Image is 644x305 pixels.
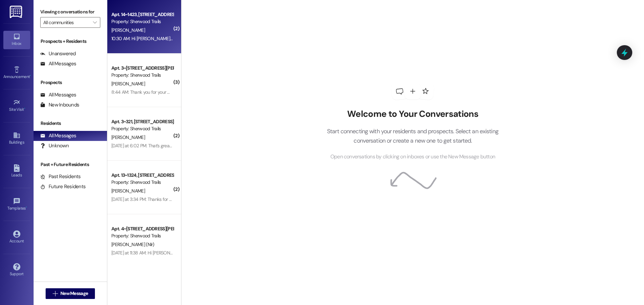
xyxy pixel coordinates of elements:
span: New Message [60,290,88,297]
span: [PERSON_NAME] [111,188,145,194]
div: Prospects + Residents [34,38,107,45]
span: [PERSON_NAME] [111,27,145,33]
div: 8:44 AM: Thank you for your message. Our offices are currently closed, but we will contact you wh... [111,89,602,95]
span: [PERSON_NAME] (Nlr) [111,241,154,247]
p: Start connecting with your residents and prospects. Select an existing conversation or create a n... [317,127,508,146]
div: Residents [34,120,107,127]
a: Inbox [3,31,30,49]
div: Apt. 13~1324, [STREET_ADDRESS][PERSON_NAME] [111,172,173,179]
a: Support [3,261,30,279]
div: Property: Sherwood Trails [111,18,173,25]
div: Property: Sherwood Trails [111,232,173,239]
div: Prospects [34,79,107,86]
span: Open conversations by clicking on inboxes or use the New Message button [330,153,495,161]
div: Unknown [40,142,69,149]
span: • [24,106,25,111]
i:  [53,291,58,296]
label: Viewing conversations for [40,7,100,17]
div: Apt. 3~321, [STREET_ADDRESS][PERSON_NAME] [111,118,173,125]
div: Apt. 4~[STREET_ADDRESS][PERSON_NAME] [111,225,173,232]
div: 10:30 AM: Hi [PERSON_NAME], thank you for your patience. Maintenance will be by to check the drye... [111,35,586,42]
div: Past Residents [40,173,81,180]
div: Past + Future Residents [34,161,107,168]
div: All Messages [40,132,76,139]
div: [DATE] at 11:38 AM: Hi [PERSON_NAME]! I'm checking in on your latest work order (Toilet in guest ... [111,250,508,256]
div: Property: Sherwood Trails [111,125,173,132]
i:  [93,20,97,25]
div: Property: Sherwood Trails [111,72,173,79]
button: New Message [46,288,95,299]
h2: Welcome to Your Conversations [317,109,508,120]
div: [DATE] at 3:34 PM: Thanks for your patience, [PERSON_NAME]. The site team shared that you can sto... [111,196,643,202]
div: Apt. 14~1423, [STREET_ADDRESS][PERSON_NAME] [111,11,173,18]
a: Account [3,228,30,246]
span: • [26,205,27,210]
div: Apt. 3~[STREET_ADDRESS][PERSON_NAME] [111,65,173,72]
a: Buildings [3,130,30,148]
span: • [30,73,31,78]
a: Leads [3,162,30,180]
div: Unanswered [40,50,76,57]
div: Property: Sherwood Trails [111,179,173,186]
span: [PERSON_NAME] [111,81,145,87]
div: New Inbounds [40,101,79,108]
div: [DATE] at 6:02 PM: That’s great to hear, [PERSON_NAME] — thank you for letting me know it’s been ... [111,143,313,149]
div: All Messages [40,60,76,67]
img: ResiDesk Logo [10,6,23,18]
a: Templates • [3,196,30,214]
div: All Messages [40,91,76,98]
span: [PERSON_NAME] [111,134,145,140]
input: All communities [43,17,90,28]
div: Future Residents [40,183,86,190]
a: Site Visit • [3,97,30,115]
